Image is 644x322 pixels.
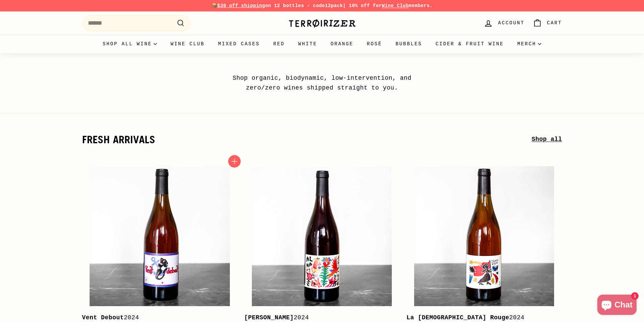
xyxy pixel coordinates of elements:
h2: fresh arrivals [82,134,532,145]
strong: 12pack [325,3,343,8]
a: Wine Club [382,3,409,8]
b: Vent Debout [82,314,124,321]
span: $30 off shipping [217,3,265,8]
a: Wine Club [164,35,211,53]
a: Rosé [360,35,389,53]
b: La [DEMOGRAPHIC_DATA] Rouge [406,314,509,321]
a: Orange [324,35,360,53]
a: White [291,35,324,53]
b: [PERSON_NAME] [244,314,293,321]
summary: Merch [510,35,548,53]
a: Account [480,13,528,33]
summary: Shop all wine [96,35,164,53]
a: Cart [529,13,566,33]
a: Cider & Fruit Wine [429,35,511,53]
a: Bubbles [389,35,429,53]
p: Shop organic, biodynamic, low-intervention, and zero/zero wines shipped straight to you. [217,73,427,93]
span: Account [498,19,524,27]
span: Cart [547,19,562,27]
p: 📦 on 12 bottles - code | 10% off for members. [82,2,562,9]
a: Mixed Cases [211,35,266,53]
a: Red [266,35,291,53]
div: Primary [69,35,576,53]
a: Shop all [531,134,562,144]
inbox-online-store-chat: Shopify online store chat [595,295,639,317]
